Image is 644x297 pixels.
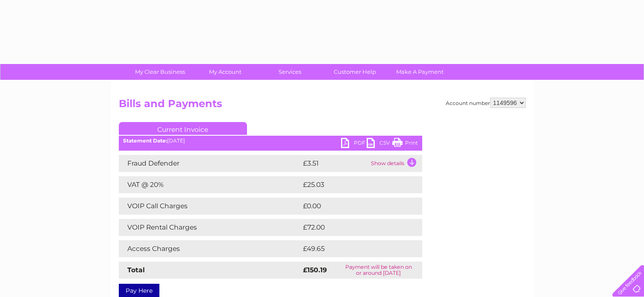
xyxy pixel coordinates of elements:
a: Customer Help [320,64,390,80]
td: Payment will be taken on or around [DATE] [335,262,422,279]
td: £0.00 [301,198,403,215]
td: £3.51 [301,155,369,172]
td: Show details [369,155,422,172]
td: VOIP Call Charges [119,198,301,215]
a: Services [255,64,325,80]
strong: £150.19 [303,266,327,274]
td: £72.00 [301,219,405,236]
a: Current Invoice [119,122,247,135]
strong: Total [127,266,145,274]
a: CSV [367,138,392,150]
div: [DATE] [119,138,422,144]
td: VAT @ 20% [119,176,301,193]
a: PDF [341,138,367,150]
td: Fraud Defender [119,155,301,172]
td: VOIP Rental Charges [119,219,301,236]
a: My Account [190,64,260,80]
td: £49.65 [301,240,405,257]
td: £25.03 [301,176,405,193]
div: Account number [446,98,526,108]
h2: Bills and Payments [119,98,526,114]
a: Print [392,138,418,150]
a: My Clear Business [125,64,195,80]
a: Make A Payment [385,64,455,80]
b: Statement Date: [123,137,167,144]
td: Access Charges [119,240,301,257]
